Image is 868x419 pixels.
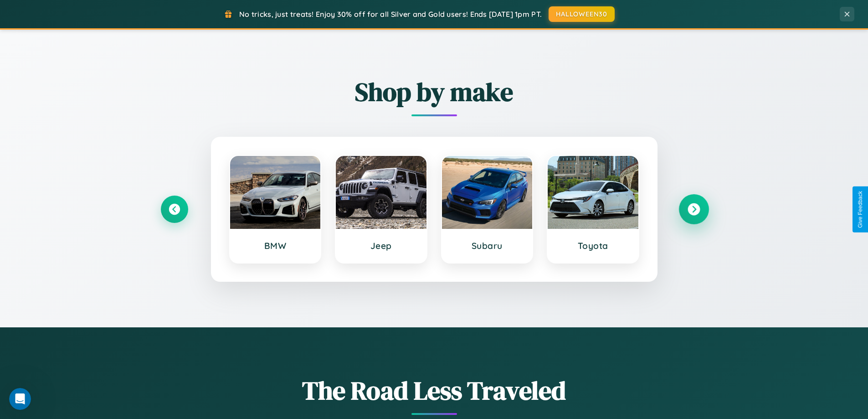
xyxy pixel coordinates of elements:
h3: BMW [239,240,312,251]
h3: Subaru [451,240,524,251]
div: Give Feedback [857,191,863,228]
button: HALLOWEEN30 [549,6,615,22]
h3: Toyota [557,240,629,251]
span: No tricks, just treats! Enjoy 30% off for all Silver and Gold users! Ends [DATE] 1pm PT. [239,10,542,19]
iframe: Intercom live chat [9,388,31,410]
h3: Jeep [345,240,417,251]
h2: Shop by make [161,74,708,109]
h1: The Road Less Traveled [161,373,708,408]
